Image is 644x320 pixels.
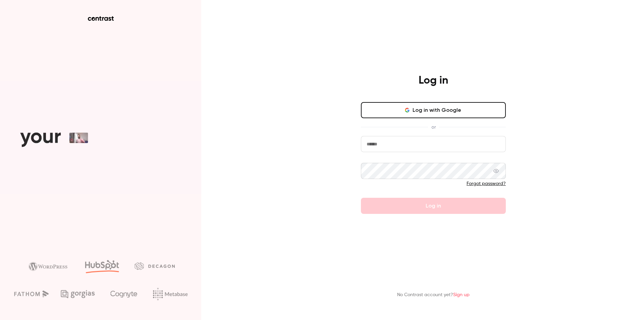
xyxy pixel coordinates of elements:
[361,102,506,118] button: Log in with Google
[453,292,470,297] a: Sign up
[428,124,439,131] span: or
[135,262,175,270] img: decagon
[397,291,470,299] p: No Contrast account yet?
[467,181,506,186] a: Forgot password?
[419,74,448,87] h4: Log in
